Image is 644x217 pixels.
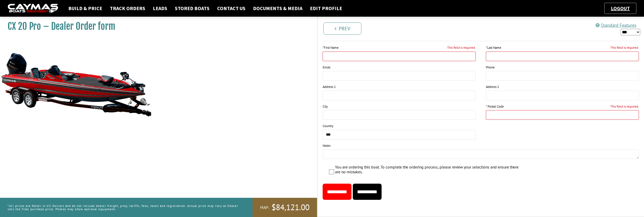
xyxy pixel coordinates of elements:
[323,84,336,89] label: Address 1
[323,65,330,70] label: Email
[323,45,339,50] label: First Name
[608,5,632,11] a: Logout
[486,65,495,70] label: Phone
[447,45,476,50] label: This field is required.
[260,205,269,210] span: MAP:
[323,104,328,109] label: City
[307,5,345,12] a: Edit Profile
[150,5,170,12] a: Leads
[8,21,304,32] h1: CX 20 Pro – Dealer Order form
[323,143,330,148] label: Notes
[610,45,639,50] label: This field is required.
[335,165,521,176] label: You are ordering this boat. To complete the ordering process, please review your selections and e...
[486,104,504,109] label: * Postal Code
[172,5,212,12] a: Stored Boats
[251,5,305,12] a: Documents & Media
[215,5,248,12] a: Contact Us
[486,45,501,50] label: Last Name
[8,4,58,13] img: caymas-dealer-connect-2ed40d3bc7270c1d8d7ffb4b79bf05adc795679939227970def78ec6f6c03838.gif
[596,22,636,28] a: Standard Features
[272,202,309,213] span: $84,121.00
[253,198,317,217] a: MAP:$84,121.00
[66,5,105,12] a: Build & Price
[610,104,639,109] label: This field is required.
[323,124,333,129] label: Country
[486,84,499,89] label: Address 2
[107,5,148,12] a: Track Orders
[323,22,361,35] a: Prev
[8,202,241,213] p: *All prices are Retail in US Dollars and do not include dealer freight, prep, tariffs, fees, taxe...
